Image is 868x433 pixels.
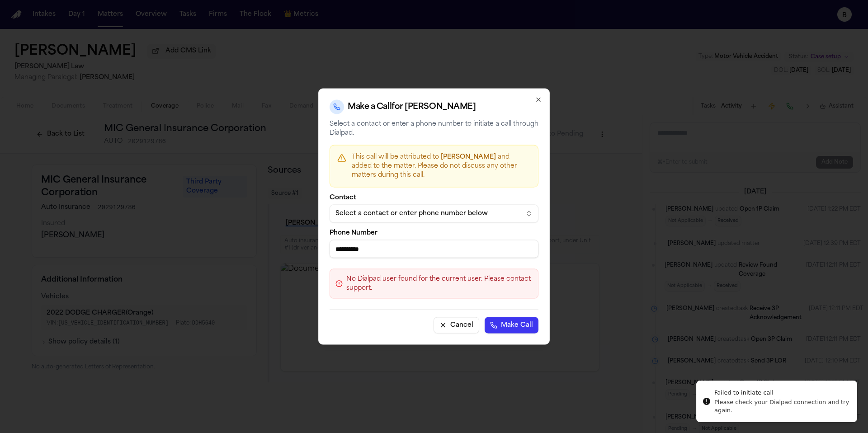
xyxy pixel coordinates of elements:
[335,209,518,218] div: Select a contact or enter phone number below
[352,153,531,180] p: This call will be attributed to and added to the matter. Please do not discuss any other matters ...
[346,275,533,293] span: No Dialpad user found for the current user. Please contact support.
[441,154,496,160] span: [PERSON_NAME]
[330,195,538,201] label: Contact
[434,317,479,334] button: Cancel
[485,317,538,334] button: Make Call
[330,230,538,236] label: Phone Number
[348,101,476,113] h2: Make a Call for [PERSON_NAME]
[330,120,538,138] p: Select a contact or enter a phone number to initiate a call through Dialpad.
